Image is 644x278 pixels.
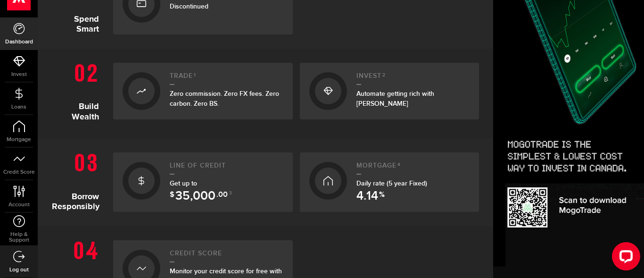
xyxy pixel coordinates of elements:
a: Mortgage4Daily rate (5 year Fixed) 4.14 % [300,152,479,212]
h2: Invest [356,72,470,85]
span: Daily rate (5 year Fixed) [356,179,427,187]
span: 35,000 [175,190,215,202]
span: % [379,191,385,202]
span: Discontinued [170,2,208,10]
a: Trade1Zero commission. Zero FX fees. Zero carbon. Zero BS. [113,63,293,119]
span: Get up to [170,179,232,197]
sup: 3 [229,190,232,196]
iframe: LiveChat chat widget [604,238,644,278]
h1: Borrow Responsibly [52,148,106,212]
h2: Trade [170,72,283,85]
a: Invest2Automate getting rich with [PERSON_NAME] [300,63,479,119]
span: Automate getting rich with [PERSON_NAME] [356,90,434,108]
span: .00 [216,191,228,202]
sup: 4 [397,162,401,168]
span: $ [170,191,174,202]
h2: Mortgage [356,162,470,175]
sup: 2 [382,72,386,78]
a: Line of creditGet up to $ 35,000 .00 3 [113,152,293,212]
h2: Line of credit [170,162,283,175]
h2: Credit Score [170,250,283,262]
sup: 1 [194,72,196,78]
span: Zero commission. Zero FX fees. Zero carbon. Zero BS. [170,90,279,108]
h1: Build Wealth [52,58,106,124]
span: 4.14 [356,190,378,202]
